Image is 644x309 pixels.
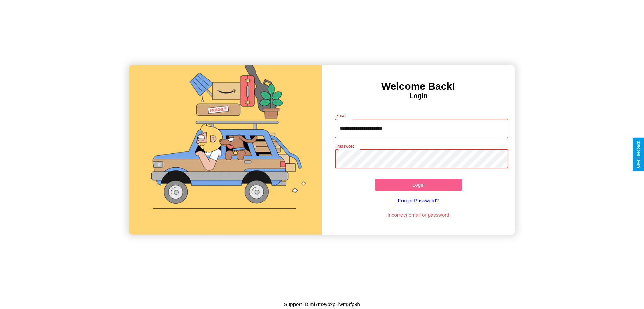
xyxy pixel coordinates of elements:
a: Forgot Password? [332,191,505,210]
label: Password [336,143,354,149]
img: gif [129,65,322,235]
label: Email [336,113,347,118]
p: Incorrect email or password [332,210,505,219]
h4: Login [322,92,515,100]
div: Give Feedback [636,141,641,168]
h3: Welcome Back! [322,81,515,92]
button: Login [375,179,462,191]
p: Support ID: mf7m9ypxp1iwm3fp9h [284,300,360,309]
